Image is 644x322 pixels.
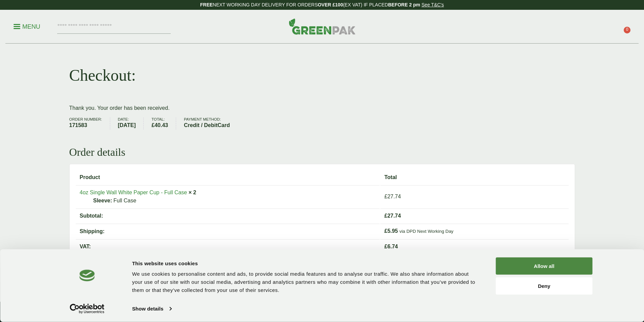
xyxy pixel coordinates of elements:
span: £ [384,194,387,199]
span: 5.95 [384,228,398,234]
small: via DPD Next Working Day [399,229,453,234]
a: Show details [132,304,171,314]
span: £ [384,228,387,234]
strong: 171583 [69,121,102,129]
a: 4oz Single Wall White Paper Cup - Full Case [80,190,187,195]
li: Total: [151,118,176,129]
span: £ [151,122,154,128]
strong: × 2 [189,190,196,195]
span: 27.74 [384,213,401,219]
a: Menu [14,23,40,29]
span: £ [384,213,387,219]
a: See T&C's [422,2,444,7]
th: Product [76,170,380,184]
img: GreenPak Supplies [289,18,356,34]
th: Subtotal: [76,208,380,223]
img: logo [79,270,95,281]
button: Allow all [496,257,593,275]
li: Date: [118,118,144,129]
li: Payment method: [184,118,238,129]
h1: Checkout: [69,66,136,85]
th: VAT: [76,239,380,254]
h2: Order details [69,146,575,158]
span: 0 [624,27,630,33]
strong: [DATE] [118,121,136,129]
strong: FREE [200,2,213,7]
strong: Credit / DebitCard [184,121,230,129]
strong: OVER £100 [318,2,343,7]
bdi: 27.74 [384,194,401,199]
li: Order number: [69,118,110,129]
strong: BEFORE 2 pm [388,2,420,7]
span: 6.74 [384,244,398,249]
th: Total [380,170,569,184]
bdi: 40.43 [151,122,168,128]
button: Deny [496,277,593,294]
div: This website uses cookies [132,259,481,267]
a: Usercentrics Cookiebot - opens in a new window [57,304,117,314]
p: Full Case [93,197,376,205]
div: We use cookies to personalise content and ads, to provide social media features and to analyse ou... [132,270,481,294]
strong: Sleeve: [93,197,112,205]
p: Menu [14,23,40,31]
th: Shipping: [76,224,380,239]
span: £ [384,244,387,249]
p: Thank you. Your order has been received. [69,104,575,112]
